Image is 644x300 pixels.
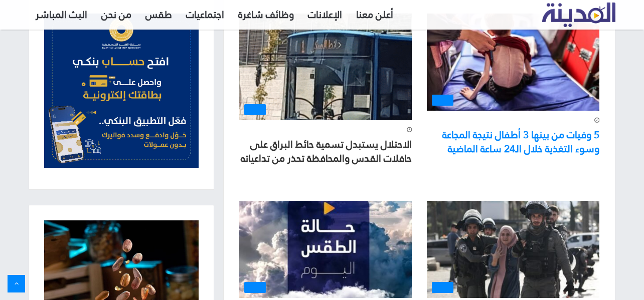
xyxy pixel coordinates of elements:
span: الأخبار [432,95,453,106]
a: تلفزيون المدينة [542,3,616,28]
span: منذ 33 دقيقة [375,125,412,136]
p: حلقة جديدة في مسلسل التهويد الممنهج الذي يستهدف مدينة [GEOGRAPHIC_DATA] [239,168,412,189]
img: تلفزيون المدينة [542,3,616,27]
a: حملة اعتقالات بالضفة تطال 15 مواطنا بينهم نساء وطفل [427,201,599,298]
a: الاحتلال يستبدل تسمية حائط البراق على حافلات القدس والمحافظة تحذر من تداعياته [241,135,412,168]
a: 5 وفيات من بينها 3 أطفال نتيجة المجاعة وسوء التغذية خلال الـ24 ساعة الماضية [427,14,599,111]
span: الأخبار [244,282,266,293]
a: 5 وفيات من بينها 3 أطفال نتيجة المجاعة وسوء التغذية خلال الـ24 ساعة الماضية [442,125,599,158]
span: الأخبار [432,282,453,293]
a: حالة الطقس: انخفاض آخر على درجات الحرارة [239,201,412,298]
img: صورة 5 وفيات من بينها 3 أطفال نتيجة المجاعة وسوء التغذية خلال الـ24 ساعة الماضية [427,14,599,111]
img: صورة حالة الطقس: انخفاض آخر على درجات الحرارة [239,201,412,298]
img: صورة الاحتلال يستبدل تسمية حائط البراق على حافلات القدس والمحافظة تحذر من تداعياته [239,14,412,120]
p: في كل لحظة تصل حالات سوء تغذية ومجاعة إلى المستشفيات في [GEOGRAPHIC_DATA] [427,158,599,179]
a: الاحتلال يستبدل تسمية حائط البراق على حافلات القدس والمحافظة تحذر من تداعياته [239,14,412,120]
span: منذ 14 دقيقة [562,116,599,126]
img: صورة حملة اعتقالات بالضفة تطال 15 مواطنا بينهم نساء وطفل [427,201,599,298]
span: الأخبار [244,104,266,115]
